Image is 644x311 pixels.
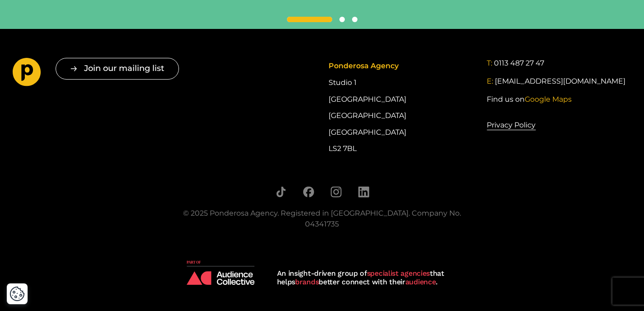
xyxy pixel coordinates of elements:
[494,58,544,69] a: 0113 487 27 47
[56,58,179,79] button: Join our mailing list
[487,77,493,85] span: E:
[487,119,536,131] a: Privacy Policy
[330,186,342,198] a: Follow us on Instagram
[525,95,572,104] span: Google Maps
[277,269,458,286] div: An insight-driven group of that helps better connect with their .
[367,269,430,278] strong: specialist agencies
[9,286,25,302] img: Revisit consent button
[329,61,399,70] span: Ponderosa Agency
[487,59,492,67] span: T:
[275,186,287,198] a: Follow us on TikTok
[487,94,572,105] a: Find us onGoogle Maps
[9,286,25,302] button: Cookie Settings
[171,208,474,230] div: © 2025 Ponderosa Agency. Registered in [GEOGRAPHIC_DATA]. Company No. 04341735
[295,278,319,286] strong: brands
[329,58,473,157] div: Studio 1 [GEOGRAPHIC_DATA] [GEOGRAPHIC_DATA] [GEOGRAPHIC_DATA] LS2 7BL
[495,76,625,87] a: [EMAIL_ADDRESS][DOMAIN_NAME]
[187,260,254,285] img: Audience Collective logo
[405,278,436,286] strong: audience
[303,186,314,198] a: Follow us on Facebook
[358,186,369,198] a: Follow us on LinkedIn
[13,58,41,90] a: Go to homepage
